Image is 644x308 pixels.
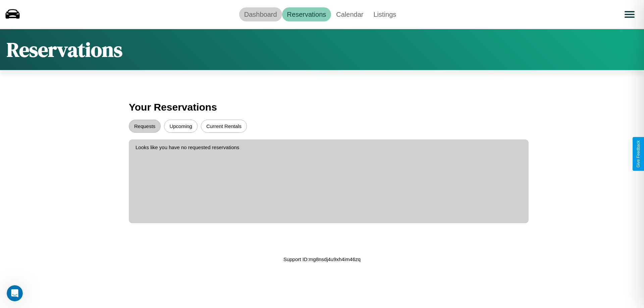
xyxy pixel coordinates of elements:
[620,5,639,24] button: Open menu
[239,7,282,21] a: Dashboard
[164,120,198,133] button: Upcoming
[129,120,161,133] button: Requests
[129,98,515,116] h3: Your Reservations
[7,36,122,63] h1: Reservations
[368,7,401,21] a: Listings
[136,143,522,152] p: Looks like you have no requested reservations
[331,7,368,21] a: Calendar
[636,140,641,168] div: Give Feedback
[283,255,361,264] p: Support ID: mg8nsdj4u9xh4im46zq
[7,285,23,301] iframe: Intercom live chat
[282,7,331,21] a: Reservations
[201,120,247,133] button: Current Rentals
